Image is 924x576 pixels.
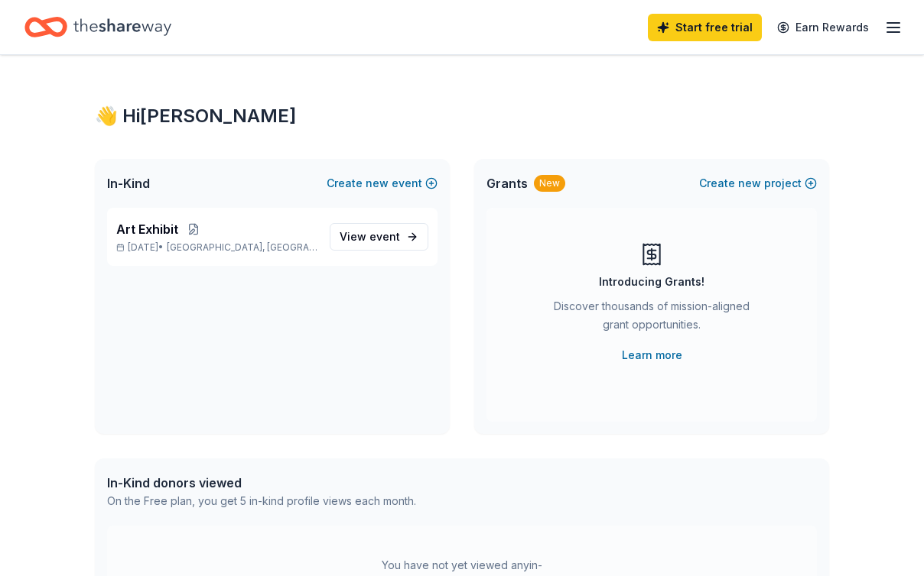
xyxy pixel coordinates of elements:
a: Earn Rewards [768,14,878,41]
div: In-Kind donors viewed [107,474,416,492]
div: Introducing Grants! [599,273,704,291]
p: [DATE] • [116,241,317,254]
span: View [340,228,400,246]
span: event [369,230,400,243]
a: Home [24,9,171,45]
button: Createnewproject [699,174,817,193]
button: Createnewevent [327,174,438,193]
span: Art Exhibit [116,220,178,238]
span: new [366,174,389,193]
a: Learn more [622,346,682,364]
div: On the Free plan, you get 5 in-kind profile views each month. [107,492,416,510]
span: Grants [486,174,528,193]
div: New [534,175,565,192]
div: 👋 Hi [PERSON_NAME] [95,104,829,128]
a: Start free trial [648,14,762,41]
span: new [738,174,761,193]
span: [GEOGRAPHIC_DATA], [GEOGRAPHIC_DATA] [167,241,317,254]
span: In-Kind [107,174,150,193]
a: View event [330,223,428,251]
div: Discover thousands of mission-aligned grant opportunities. [548,297,756,340]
